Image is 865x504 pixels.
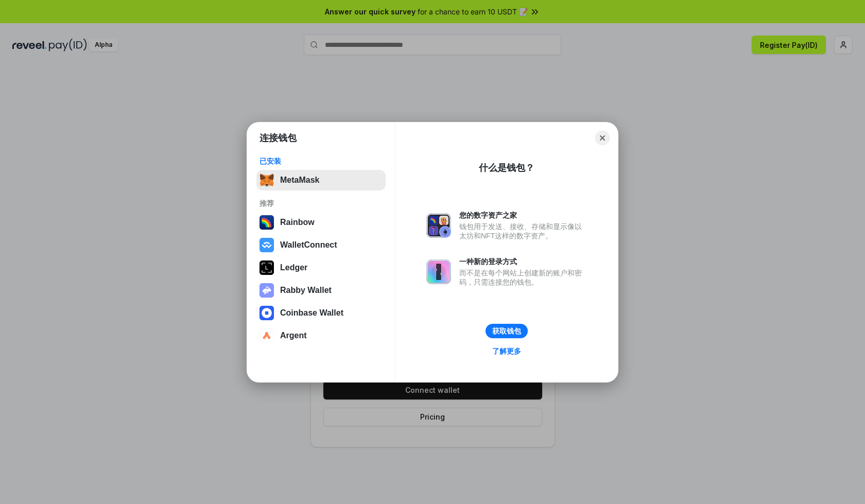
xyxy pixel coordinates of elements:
[459,268,587,287] div: 而不是在每个网站上创建新的账户和密码，只需连接您的钱包。
[426,259,451,284] img: svg+xml,%3Csvg%20xmlns%3D%22http%3A%2F%2Fwww.w3.org%2F2000%2Fsvg%22%20fill%3D%22none%22%20viewBox...
[259,132,297,144] h1: 连接钱包
[459,222,587,240] div: 钱包用于发送、接收、存储和显示像以太坊和NFT这样的数字资产。
[259,215,274,230] img: svg+xml,%3Csvg%20width%3D%22120%22%20height%3D%22120%22%20viewBox%3D%220%200%20120%20120%22%20fil...
[280,286,332,295] div: Rabby Wallet
[256,303,386,323] button: Coinbase Wallet
[280,308,343,318] div: Coinbase Wallet
[259,199,383,208] div: 推荐
[486,324,528,338] button: 获取钱包
[259,283,274,298] img: svg+xml,%3Csvg%20xmlns%3D%22http%3A%2F%2Fwww.w3.org%2F2000%2Fsvg%22%20fill%3D%22none%22%20viewBox...
[256,325,386,346] button: Argent
[259,157,383,166] div: 已安装
[492,326,521,336] div: 获取钱包
[280,331,307,340] div: Argent
[259,306,274,320] img: svg+xml,%3Csvg%20width%3D%2228%22%20height%3D%2228%22%20viewBox%3D%220%200%2028%2028%22%20fill%3D...
[256,170,386,190] button: MetaMask
[459,211,587,220] div: 您的数字资产之家
[256,235,386,255] button: WalletConnect
[259,260,274,275] img: svg+xml,%3Csvg%20xmlns%3D%22http%3A%2F%2Fwww.w3.org%2F2000%2Fsvg%22%20width%3D%2228%22%20height%3...
[479,162,534,174] div: 什么是钱包？
[492,346,521,356] div: 了解更多
[256,257,386,278] button: Ledger
[426,213,451,238] img: svg+xml,%3Csvg%20xmlns%3D%22http%3A%2F%2Fwww.w3.org%2F2000%2Fsvg%22%20fill%3D%22none%22%20viewBox...
[280,240,337,250] div: WalletConnect
[259,328,274,343] img: svg+xml,%3Csvg%20width%3D%2228%22%20height%3D%2228%22%20viewBox%3D%220%200%2028%2028%22%20fill%3D...
[486,344,527,358] a: 了解更多
[280,176,319,185] div: MetaMask
[259,173,274,187] img: svg+xml,%3Csvg%20fill%3D%22none%22%20height%3D%2233%22%20viewBox%3D%220%200%2035%2033%22%20width%...
[256,280,386,301] button: Rabby Wallet
[280,218,315,227] div: Rainbow
[280,263,307,272] div: Ledger
[459,257,587,266] div: 一种新的登录方式
[256,212,386,233] button: Rainbow
[595,131,610,145] button: Close
[259,238,274,252] img: svg+xml,%3Csvg%20width%3D%2228%22%20height%3D%2228%22%20viewBox%3D%220%200%2028%2028%22%20fill%3D...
